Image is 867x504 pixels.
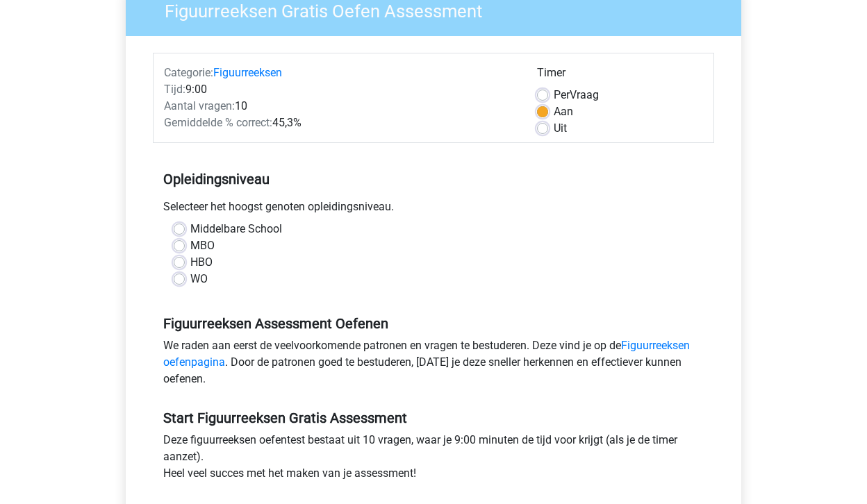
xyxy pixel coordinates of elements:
[554,120,567,137] label: Uit
[164,66,213,79] span: Categorie:
[154,115,527,131] div: 45,3%
[190,271,208,287] label: WO
[163,315,704,332] h5: Figuurreeksen Assessment Oefenen
[154,81,527,98] div: 9:00
[554,88,570,101] span: Per
[213,66,282,79] a: Figuurreeksen
[537,65,703,87] div: Timer
[554,103,573,120] label: Aan
[154,98,527,115] div: 10
[164,83,185,96] span: Tijd:
[153,337,714,393] div: We raden aan eerst de veelvoorkomende patronen en vragen te bestuderen. Deze vind je op de . Door...
[164,99,235,112] span: Aantal vragen:
[163,165,704,193] h5: Opleidingsniveau
[190,237,215,254] label: MBO
[554,87,599,103] label: Vraag
[163,410,704,426] h5: Start Figuurreeksen Gratis Assessment
[153,432,714,487] div: Deze figuurreeksen oefentest bestaat uit 10 vragen, waar je 9:00 minuten de tijd voor krijgt (als...
[153,199,714,221] div: Selecteer het hoogst genoten opleidingsniveau.
[190,254,213,271] label: HBO
[190,221,282,237] label: Middelbare School
[164,116,272,129] span: Gemiddelde % correct:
